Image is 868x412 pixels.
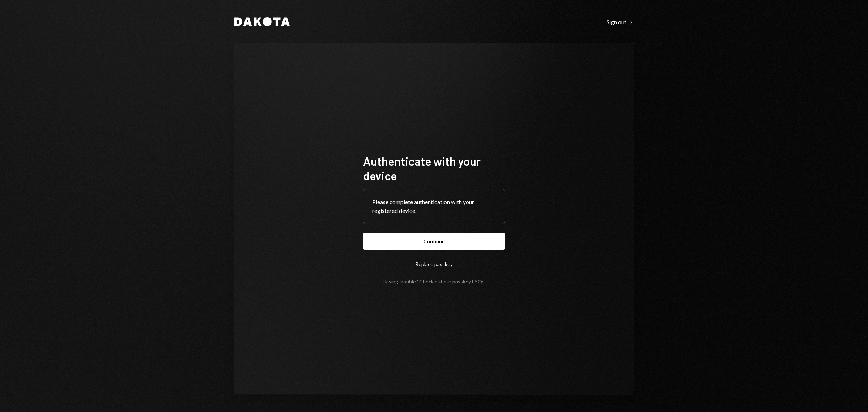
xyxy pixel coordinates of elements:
[383,278,486,285] div: Having trouble? Check out our .
[607,18,634,26] a: Sign out
[607,18,634,26] div: Sign out
[363,154,505,183] h1: Authenticate with your device
[372,198,496,215] div: Please complete authentication with your registered device.
[363,256,505,273] button: Replace passkey
[452,278,485,285] a: passkey FAQs
[363,233,505,250] button: Continue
